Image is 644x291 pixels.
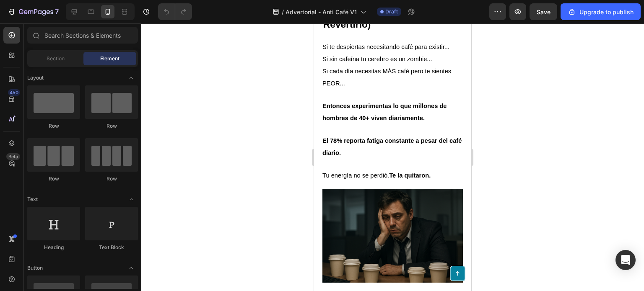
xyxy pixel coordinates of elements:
span: Toggle open [125,261,138,275]
span: Advertorial - Anti Café V1 [286,8,357,16]
div: Row [27,122,80,130]
div: Open Intercom Messenger [615,250,636,270]
span: / [282,8,284,16]
input: Search Sections & Elements [27,27,138,44]
iframe: Design area [314,23,471,291]
span: Draft [385,8,398,15]
button: Save [530,3,557,20]
div: Undo/Redo [158,3,192,20]
div: Upgrade to publish [568,8,634,16]
span: Toggle open [125,193,138,206]
div: Row [85,122,138,130]
span: Element [100,55,119,62]
span: Layout [27,74,44,82]
span: Section [47,55,65,62]
button: Upgrade to publish [561,3,641,20]
span: Toggle open [125,71,138,85]
div: Text Block [85,244,138,251]
span: Button [27,264,43,272]
div: Row [27,175,80,183]
div: Heading [27,244,80,251]
button: 7 [3,3,62,20]
div: Row [85,175,138,183]
span: Text [27,196,38,203]
div: Beta [6,153,20,160]
div: 450 [8,89,20,96]
p: 7 [55,7,59,17]
span: Save [537,8,551,15]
